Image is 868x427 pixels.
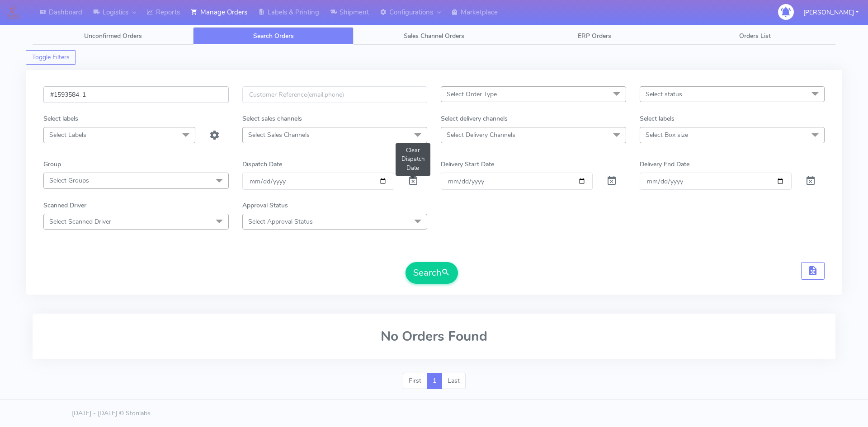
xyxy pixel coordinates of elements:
[248,131,310,139] span: Select Sales Channels
[406,262,458,284] button: Search
[242,86,428,103] input: Customer Reference(email,phone)
[242,201,288,210] label: Approval Status
[447,131,515,139] span: Select Delivery Channels
[43,329,825,344] h2: No Orders Found
[640,160,689,169] label: Delivery End Date
[253,32,294,40] span: Search Orders
[578,32,611,40] span: ERP Orders
[33,27,835,45] ul: Tabs
[242,114,302,123] label: Select sales channels
[797,3,865,22] button: [PERSON_NAME]
[242,160,282,169] label: Dispatch Date
[84,32,142,40] span: Unconfirmed Orders
[646,131,688,139] span: Select Box size
[248,217,313,226] span: Select Approval Status
[646,90,682,99] span: Select status
[49,176,89,185] span: Select Groups
[404,32,464,40] span: Sales Channel Orders
[43,86,229,103] input: Order Id
[43,114,78,123] label: Select labels
[447,90,497,99] span: Select Order Type
[441,114,508,123] label: Select delivery channels
[43,160,61,169] label: Group
[43,201,86,210] label: Scanned Driver
[640,114,675,123] label: Select labels
[441,160,494,169] label: Delivery Start Date
[739,32,771,40] span: Orders List
[49,131,86,139] span: Select Labels
[26,50,76,65] button: Toggle Filters
[427,373,442,389] a: 1
[49,217,111,226] span: Select Scanned Driver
